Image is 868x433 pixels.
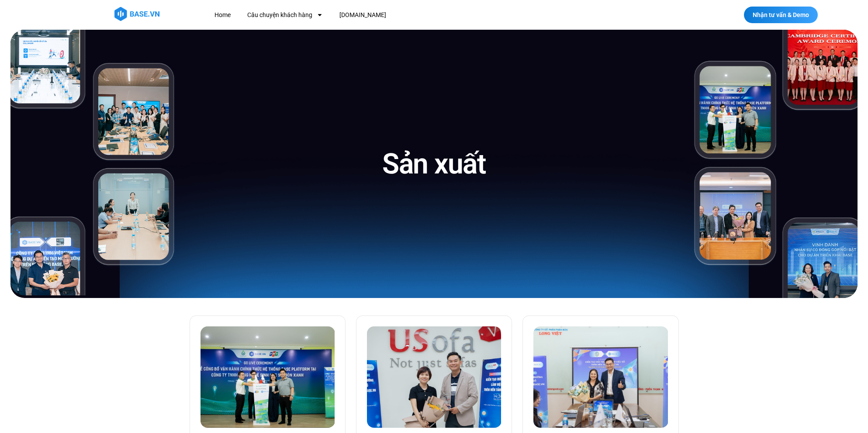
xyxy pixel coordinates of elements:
h1: Sản xuất [382,146,486,182]
a: Home [208,7,237,23]
a: [DOMAIN_NAME] [333,7,393,23]
a: Câu chuyện khách hàng [241,7,329,23]
a: Nhận tư vấn & Demo [744,7,818,23]
nav: Menu [208,7,546,23]
span: Nhận tư vấn & Demo [753,12,809,18]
